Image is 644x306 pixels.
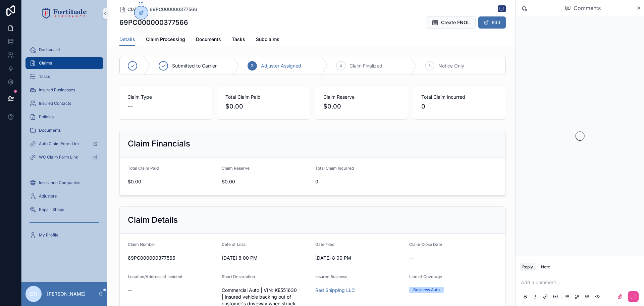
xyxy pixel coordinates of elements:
[409,255,413,261] span: --
[30,290,38,298] span: CH
[39,207,64,212] span: Repair Shops
[128,287,132,294] span: --
[47,291,86,297] p: [PERSON_NAME]
[39,155,78,160] span: WC Claim Form Link
[146,36,185,43] span: Claim Processing
[119,6,143,13] a: Claims
[441,19,470,26] span: Create FNOL
[426,16,476,29] button: Create FNOL
[409,242,442,247] span: Claim Close Date
[39,114,54,120] span: Policies
[39,47,60,52] span: Dashboard
[39,128,61,133] span: Documents
[25,229,103,241] a: My Profile
[25,44,103,56] a: Dashboard
[315,166,354,171] span: Total Claim Incurred
[339,63,342,69] span: 4
[315,255,404,261] span: [DATE] 8:00 PM
[232,33,245,47] a: Tasks
[128,215,178,225] h2: Claim Details
[232,36,245,43] span: Tasks
[225,94,302,100] span: Total Claim Paid
[128,255,216,261] span: 69PC000000377566
[128,274,182,279] span: Location/Address of Incident
[261,62,301,69] span: Adjuster Assigned
[251,63,253,69] span: 3
[39,87,75,93] span: Insured Businesses
[350,62,382,69] span: Claim Finalized
[128,138,190,149] h2: Claim Financials
[222,178,310,185] span: $0.00
[222,242,246,247] span: Date of Loss
[538,263,553,271] button: Note
[315,242,334,247] span: Date Filed
[39,193,57,199] span: Adjusters
[438,62,464,69] span: Notice Only
[25,151,103,163] a: WC Claim Form Link
[39,180,80,185] span: Insurance Companies
[478,16,506,29] button: Edit
[39,74,50,79] span: Tasks
[21,27,107,250] div: scrollable content
[127,94,204,100] span: Claim Type
[315,274,347,279] span: Insured Business
[574,4,601,12] span: Comments
[225,102,302,111] span: $0.00
[409,274,442,279] span: Line of Coverage
[42,8,87,19] img: App logo
[25,190,103,202] a: Adjusters
[25,111,103,123] a: Policies
[25,57,103,69] a: Claims
[25,97,103,110] a: Insured Contacts
[323,102,400,111] span: $0.00
[150,6,197,13] a: 69PC000000377566
[172,62,217,69] span: Submitted to Carrier
[25,84,103,96] a: Insured Businesses
[128,178,216,185] span: $0.00
[39,141,80,146] span: Auto Claim Form Link
[520,263,536,271] button: Reply
[119,36,135,43] span: Details
[25,204,103,216] a: Repair Shops
[146,33,185,47] a: Claim Processing
[315,178,404,185] span: 0
[25,177,103,189] a: Insurance Companies
[196,33,221,47] a: Documents
[128,166,159,171] span: Total Claim Paid
[39,60,52,66] span: Claims
[421,94,498,100] span: Total Claim Incurred
[222,255,310,261] span: [DATE] 8:00 PM
[25,124,103,136] a: Documents
[222,274,255,279] span: Short Description
[256,33,279,47] a: Subclaims
[323,94,400,100] span: Claim Reserve
[119,18,188,27] h1: 69PC000000377566
[25,71,103,83] a: Tasks
[428,63,431,69] span: 5
[39,101,71,106] span: Insured Contacts
[119,33,135,46] a: Details
[196,36,221,43] span: Documents
[222,166,250,171] span: Claim Reserve
[128,242,155,247] span: Claim Number
[256,36,279,43] span: Subclaims
[127,102,133,111] span: --
[127,6,143,13] span: Claims
[315,287,355,294] a: Rad Shipping LLC
[541,264,550,270] div: Note
[421,102,498,111] span: 0
[25,138,103,150] a: Auto Claim Form Link
[39,232,58,238] span: My Profile
[413,287,440,293] div: Business Auto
